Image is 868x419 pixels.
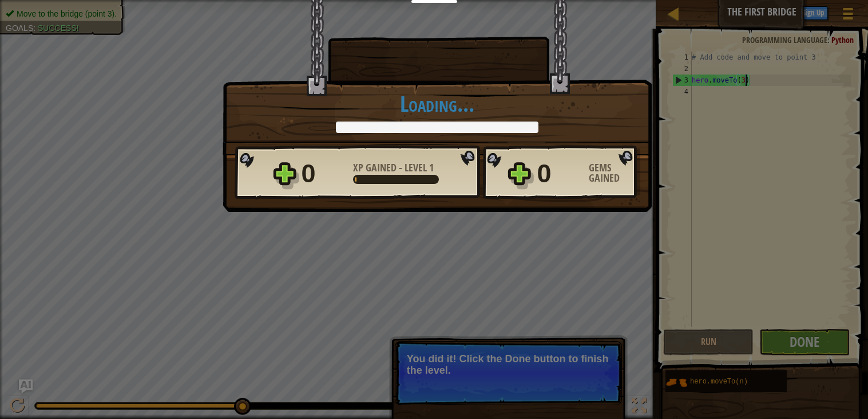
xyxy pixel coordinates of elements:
[429,160,434,175] span: 1
[235,92,640,116] h1: Loading...
[302,155,346,192] div: 0
[589,163,640,183] div: Gems Gained
[537,155,582,192] div: 0
[353,163,434,173] div: -
[402,160,429,175] span: Level
[353,160,399,175] span: XP Gained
